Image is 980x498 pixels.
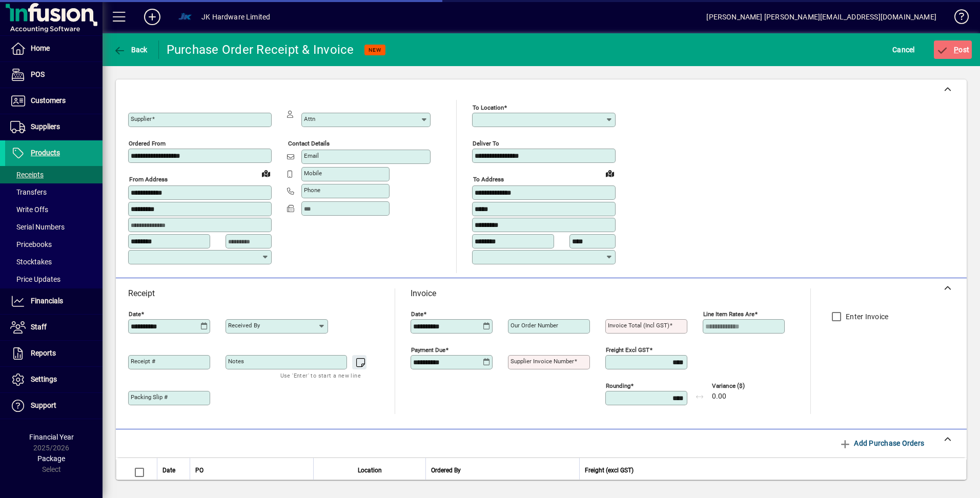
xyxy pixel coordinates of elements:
mat-label: Received by [228,322,260,329]
span: Financials [31,297,63,305]
span: Date [162,465,175,476]
span: Transfers [10,188,47,196]
button: Profile [169,8,201,26]
mat-label: Supplier [131,115,152,122]
mat-label: Mobile [304,170,322,177]
span: Package [37,454,65,463]
a: Staff [5,315,103,340]
span: Location [358,465,382,476]
button: Add Purchase Orders [835,434,928,452]
mat-label: Email [304,152,319,159]
span: Customers [31,96,66,105]
div: Ordered By [431,465,574,476]
mat-label: Invoice Total (incl GST) [608,322,669,329]
a: Support [5,393,103,419]
mat-label: Phone [304,186,320,194]
mat-label: Date [129,310,141,318]
mat-label: Ordered from [129,140,166,147]
span: POS [31,70,45,78]
span: Pricebooks [10,240,52,248]
mat-label: Line item rates are [703,310,754,318]
a: Settings [5,367,103,392]
span: Receipts [10,171,44,179]
span: ost [936,46,970,54]
span: Settings [31,375,57,383]
div: JK Hardware Limited [201,9,270,25]
mat-label: Deliver To [473,140,499,147]
span: Support [31,401,56,409]
a: Write Offs [5,201,103,218]
mat-label: Notes [228,358,244,365]
div: Purchase Order Receipt & Invoice [167,42,354,58]
a: Reports [5,341,103,366]
div: Date [162,465,185,476]
a: Financials [5,288,103,314]
span: Price Updates [10,275,60,283]
span: Write Offs [10,205,48,214]
mat-label: Payment due [411,346,445,354]
span: Suppliers [31,122,60,131]
a: Price Updates [5,271,103,288]
span: Freight (excl GST) [585,465,634,476]
span: Variance ($) [712,383,773,389]
mat-label: Attn [304,115,315,122]
button: Cancel [890,40,917,59]
a: Serial Numbers [5,218,103,236]
mat-label: Our order number [511,322,558,329]
div: PO [195,465,308,476]
mat-label: Rounding [606,382,630,389]
span: Stocktakes [10,258,52,266]
mat-label: Supplier invoice number [511,358,574,365]
a: View on map [258,165,274,181]
mat-label: Date [411,310,423,318]
span: P [954,46,958,54]
span: Financial Year [29,433,74,441]
span: Products [31,149,60,157]
span: 0.00 [712,392,726,401]
button: Add [136,8,169,26]
span: Reports [31,349,56,357]
button: Post [934,40,972,59]
span: Ordered By [431,465,461,476]
span: NEW [369,47,381,53]
a: Transfers [5,183,103,201]
span: Add Purchase Orders [839,435,924,451]
a: Receipts [5,166,103,183]
a: Pricebooks [5,236,103,253]
a: View on map [602,165,618,181]
span: PO [195,465,203,476]
button: Back [111,40,150,59]
span: Back [113,46,148,54]
span: Home [31,44,50,52]
a: Customers [5,88,103,114]
span: Cancel [892,42,915,58]
label: Enter Invoice [844,312,888,322]
app-page-header-button: Back [103,40,159,59]
mat-hint: Use 'Enter' to start a new line [280,369,361,381]
div: Freight (excl GST) [585,465,953,476]
span: Serial Numbers [10,223,65,231]
mat-label: To location [473,104,504,111]
div: [PERSON_NAME] [PERSON_NAME][EMAIL_ADDRESS][DOMAIN_NAME] [706,9,936,25]
mat-label: Receipt # [131,358,155,365]
a: Home [5,36,103,61]
mat-label: Packing Slip # [131,393,168,401]
a: Knowledge Base [947,2,967,35]
mat-label: Freight excl GST [606,346,649,354]
span: Staff [31,323,47,331]
a: POS [5,62,103,88]
a: Suppliers [5,114,103,140]
a: Stocktakes [5,253,103,271]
